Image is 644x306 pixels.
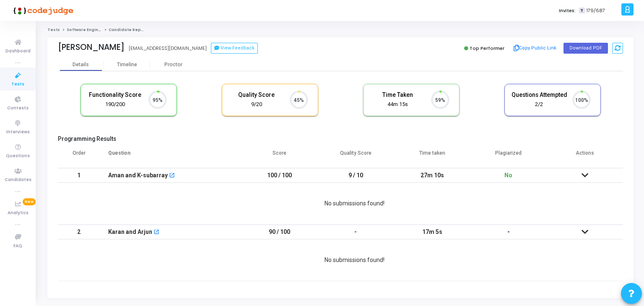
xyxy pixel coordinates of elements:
div: 9/20 [229,101,285,109]
a: Tests [47,27,60,32]
th: Score [241,145,317,168]
div: Karan and Arjun [108,225,152,239]
td: 27m 10s [394,168,470,183]
div: [PERSON_NAME] [58,42,125,52]
a: Software Engineer [67,27,106,32]
span: - [507,228,510,235]
div: [EMAIL_ADDRESS][DOMAIN_NAME] [129,45,207,52]
th: Quality Score [317,145,394,168]
div: Proctor [150,62,196,68]
span: Contests [7,105,29,112]
label: Invites: [559,7,576,14]
span: T [579,8,584,14]
td: 90 / 100 [241,225,317,239]
h5: Functionality Score [87,91,143,99]
th: Order [58,145,100,168]
h5: Questions Attempted [511,91,567,99]
span: Top Performer [470,45,504,52]
th: Actions [547,145,623,168]
td: 2 [58,225,100,239]
h5: Quality Score [229,91,285,99]
span: Dashboard [5,48,31,55]
td: 1 [58,168,100,183]
span: No [504,172,512,179]
div: Aman and K-subarray [108,169,168,182]
div: 190/200 [87,101,143,109]
td: 17m 5s [394,225,470,239]
div: 2/2 [511,101,567,109]
button: Copy Public Link [511,42,559,54]
th: Question [100,145,241,168]
img: logo [10,2,73,19]
th: Plagiarized [470,145,547,168]
nav: breadcrumb [47,27,634,33]
th: Time taken [394,145,470,168]
h5: Programming Results [58,135,623,143]
span: Tests [11,81,24,88]
span: Interviews [6,129,30,136]
h5: Time Taken [370,91,426,99]
span: Candidates [5,176,31,184]
td: 9 / 10 [317,168,394,183]
span: 179/687 [587,7,605,14]
td: - [317,225,394,239]
span: Candidate Report [109,27,147,32]
td: 100 / 100 [241,168,317,183]
div: Timeline [117,62,137,68]
span: Questions [6,153,30,160]
button: Download PDF [563,43,608,54]
div: 44m 15s [370,101,426,109]
span: FAQ [13,243,22,250]
span: Analytics [8,210,29,217]
div: No submissions found! [72,253,637,267]
mat-icon: open_in_new [169,173,175,179]
mat-icon: open_in_new [153,230,159,236]
button: View Feedback [211,43,258,54]
div: Details [73,62,89,68]
div: No submissions found! [72,197,637,210]
span: New [23,198,36,205]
